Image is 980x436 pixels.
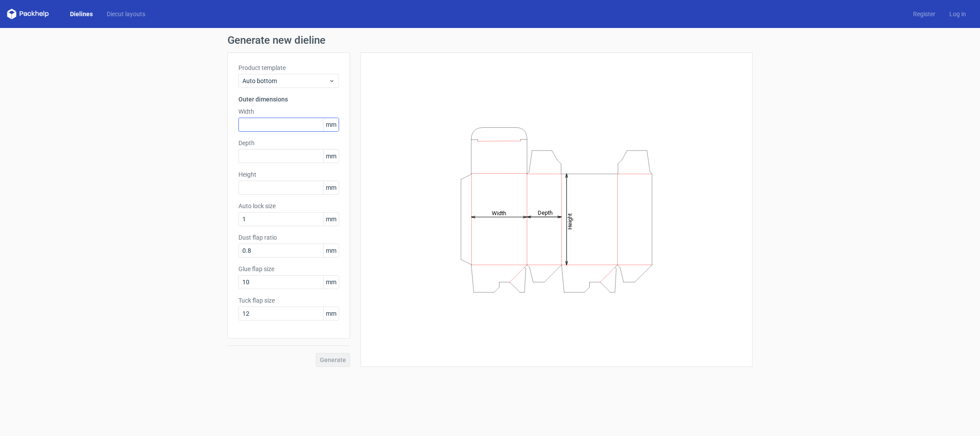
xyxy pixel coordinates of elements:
[323,307,339,320] span: mm
[242,77,329,85] span: Auto bottom
[238,107,339,116] label: Width
[63,10,100,18] a: Dielines
[238,139,339,147] label: Depth
[567,213,573,229] tspan: Height
[238,233,339,242] label: Dust flap ratio
[323,276,339,289] span: mm
[323,181,339,194] span: mm
[238,95,339,104] h3: Outer dimensions
[238,202,339,210] label: Auto lock size
[942,10,973,18] a: Log in
[323,213,339,226] span: mm
[238,63,339,72] label: Product template
[323,118,339,131] span: mm
[323,244,339,257] span: mm
[323,150,339,163] span: mm
[538,209,553,216] tspan: Depth
[906,10,942,18] a: Register
[492,209,506,216] tspan: Width
[238,296,339,305] label: Tuck flap size
[227,35,752,45] h1: Generate new dieline
[238,170,339,179] label: Height
[238,265,339,273] label: Glue flap size
[100,10,152,18] a: Diecut layouts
